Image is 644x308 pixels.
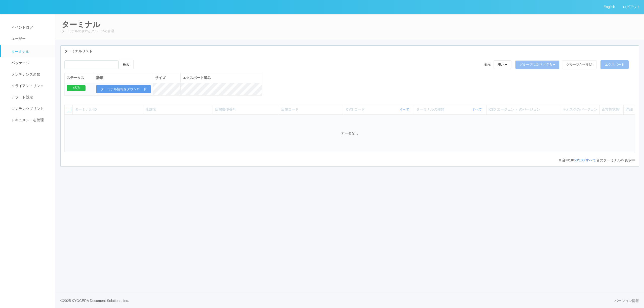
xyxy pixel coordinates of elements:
span: 10 [569,158,573,162]
button: すべて [471,107,484,112]
button: すべて [398,107,412,112]
span: メンテナンス通知 [10,72,40,76]
span: CVS コード [346,107,366,112]
span: コンテンツプリント [10,107,44,111]
span: パッケージ [10,61,29,65]
span: KSD エージェント のバージョン [489,107,540,111]
a: コンテンツプリント [1,103,60,114]
div: サイズ [155,75,178,80]
span: ターミナル [10,50,29,54]
a: イベントログ [1,22,60,33]
span: ユーザー [10,37,26,41]
div: 詳細 [96,75,151,80]
td: データなし [65,114,635,152]
span: 店舗郵便番号 [215,107,236,111]
span: 店舗名 [145,107,156,111]
a: 50 [574,158,578,162]
h2: ターミナル [62,20,638,29]
div: 成功 [67,85,86,91]
span: ターミナルの種類 [416,107,446,112]
button: 表示 [494,60,512,69]
a: メンテナンス通知 [1,69,60,80]
button: ターミナル情報をダウンロード [96,85,151,94]
button: グループから削除 [562,60,597,69]
span: 0 [559,158,562,162]
button: エクスポート [600,60,629,69]
span: © 2025 KYOCERA Document Solutions, Inc. [60,299,129,303]
button: グループに割り当てる [515,60,559,69]
a: すべて [472,108,483,111]
span: 店舗コード [281,107,299,111]
button: 検索 [118,60,134,69]
a: 100 [579,158,585,162]
a: すべて [399,108,411,111]
p: 台中 / / / 台のターミナルを表示中 [559,158,635,163]
a: バージョン情報 [614,298,639,303]
a: すべて [586,158,596,162]
span: イベントログ [10,25,33,29]
span: ドキュメントを管理 [10,118,44,122]
p: ターミナルの表示とグループの管理 [62,29,638,34]
a: ターミナル [1,45,60,57]
a: パッケージ [1,57,60,69]
span: 正常性状態 [602,107,619,111]
span: アラート設定 [10,95,33,99]
div: ターミナルリスト [61,46,639,56]
a: ドキュメントを管理 [1,114,60,126]
div: ターミナル ID [75,107,141,112]
a: クライアントリンク [1,80,60,92]
span: キオスクのバージョン [562,107,597,111]
div: エクスポート済み [183,75,260,80]
div: 詳細 [626,107,633,112]
a: アラート設定 [1,92,60,103]
span: 表示 [484,62,491,67]
a: ユーザー [1,33,60,45]
span: クライアントリンク [10,84,44,88]
div: ステータス [67,75,92,80]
